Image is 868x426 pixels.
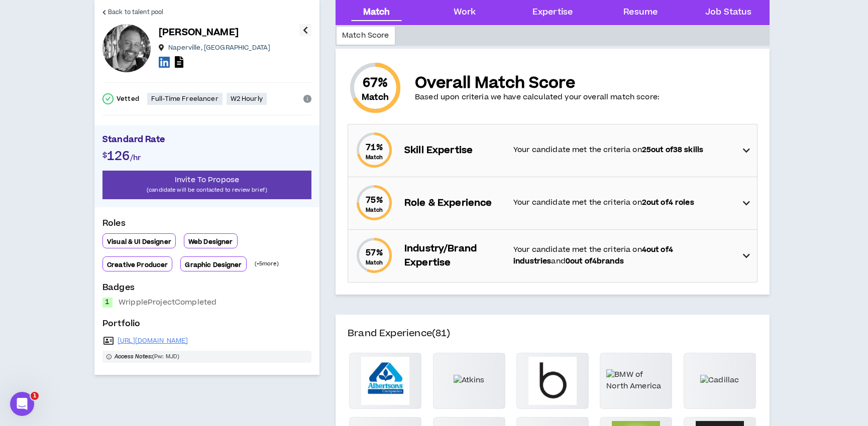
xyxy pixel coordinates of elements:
span: 67 % [363,75,388,91]
p: Your candidate met the criteria on [513,197,733,208]
p: Based upon criteria we have calculated your overall match score: [415,92,660,102]
span: info-circle [303,95,311,103]
div: Match [363,6,390,19]
p: (+ 5 more) [255,260,279,268]
p: Full-Time Freelancer [151,95,219,103]
span: (Pw: MJD) [115,353,179,361]
p: Graphic Designer [185,261,242,269]
span: check-circle [102,93,114,104]
span: 75 % [366,194,382,206]
span: 1 [31,392,39,400]
p: Industry/Brand Expertise [404,242,503,270]
div: 57%MatchIndustry/Brand ExpertiseYour candidate met the criteria on4out of4 industriesand0out of4b... [348,230,757,282]
div: Expertise [532,6,573,19]
span: Invite To Propose [175,175,239,185]
small: Match [366,154,383,161]
img: Cadillac [700,375,739,386]
div: Work [454,6,476,19]
i: Access Notes: [115,353,152,360]
p: Roles [102,217,311,233]
small: Match [362,91,389,103]
span: /hr [130,153,141,163]
span: and [551,256,565,266]
p: W2 Hourly [231,95,263,103]
p: Standard Rate [102,133,311,149]
small: Match [366,259,383,266]
div: Match Score [337,27,395,45]
p: (candidate will be contacted to review brief) [102,185,311,195]
img: Albertsons Companies [361,357,409,405]
p: Web Designer [188,238,233,246]
p: [PERSON_NAME] [159,26,239,40]
div: 75%MatchRole & ExperienceYour candidate met the criteria on2out of4 roles [348,177,757,229]
p: Your candidate met the criteria on [513,145,733,156]
strong: 25 out of 38 skills [642,145,703,155]
small: Match [366,206,383,214]
h4: Brand Experience (81) [348,327,757,353]
p: Wripple Project Completed [119,298,216,308]
p: Vetted [117,95,139,103]
p: Creative Producer [107,261,168,269]
img: Bloomingdale's [528,357,577,405]
p: Your candidate met the criteria on [513,244,733,267]
div: Resume [623,6,658,19]
button: Invite To Propose(candidate will be contacted to review brief) [102,171,311,199]
span: 57 % [366,247,382,259]
p: Naperville , [GEOGRAPHIC_DATA] [168,44,270,52]
p: Badges [102,281,311,298]
div: 71%MatchSkill ExpertiseYour candidate met the criteria on25out of38 skills [348,124,757,177]
p: Visual & UI Designer [107,238,171,246]
p: Skill Expertise [404,144,503,158]
iframe: Intercom live chat [10,392,34,416]
span: 71 % [366,141,382,154]
strong: 4 out of 4 industries [513,244,673,266]
span: info-circle [106,354,112,359]
div: Matt D. [102,24,151,72]
p: Role & Experience [404,196,503,210]
span: $ [102,150,107,161]
span: Back to talent pool [108,8,163,17]
span: (Pw: MJD) [102,351,311,363]
strong: 0 out of 4 brands [566,256,624,266]
a: [URL][DOMAIN_NAME] [118,337,188,345]
div: 1 [102,298,113,308]
span: 126 [107,148,130,165]
img: Atkins [454,375,484,386]
strong: 2 out of 4 roles [642,197,694,208]
div: Job Status [705,6,751,19]
p: Overall Match Score [415,74,660,92]
img: BMW of North America [606,369,666,392]
p: Portfolio [102,318,311,334]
